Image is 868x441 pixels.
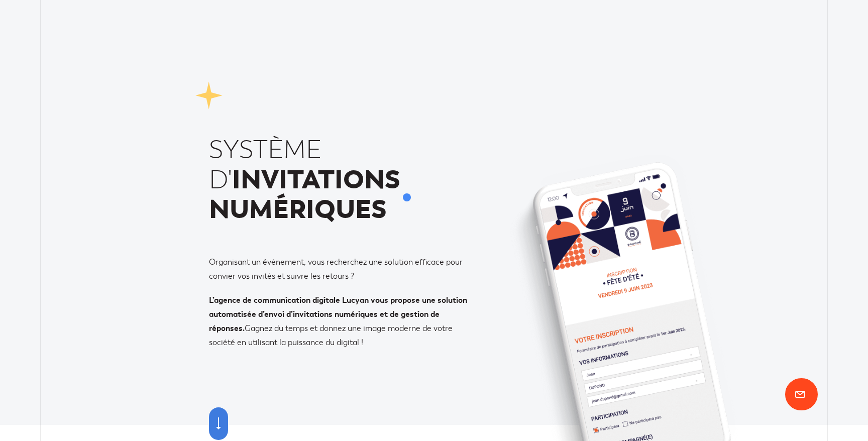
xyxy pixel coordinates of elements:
[209,293,467,350] p: Gagnez du temps et donnez une image moderne de votre société en utilisant la puissance du digital !
[209,163,400,227] strong: invitations numériques
[209,165,544,225] span: d'
[209,255,467,283] p: Organisant un événement, vous recherchez une solution efficace pour convier vos invités et suivre...
[209,136,544,165] span: Système
[209,295,467,334] strong: L’agence de communication digitale Lucyan vous propose une solution automatisée d’envoi d’invitat...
